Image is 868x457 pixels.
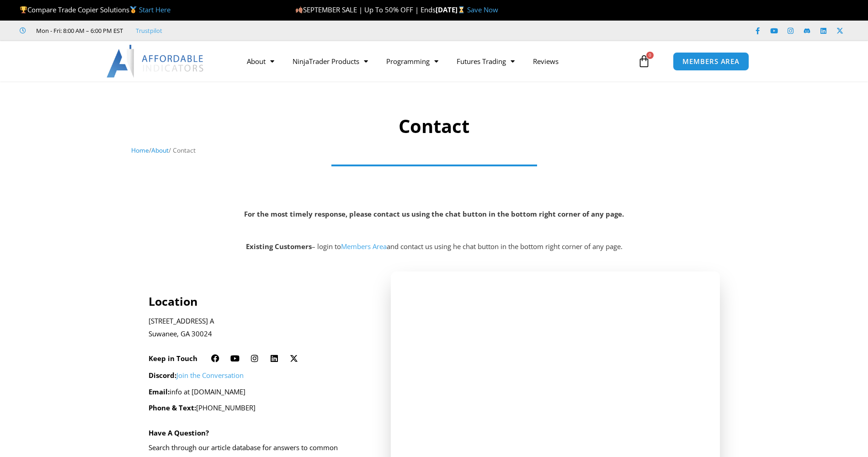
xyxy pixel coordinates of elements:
[136,25,162,36] a: Trustpilot
[149,371,176,380] strong: Discord:
[377,51,447,72] a: Programming
[149,294,367,308] h4: Location
[131,144,737,156] nav: Breadcrumb
[149,387,170,396] strong: Email:
[5,240,863,253] p: – login to and contact us using he chat button in the bottom right corner of any page.
[524,51,568,72] a: Reviews
[341,242,387,251] a: Members Area
[295,5,436,14] span: SEPTEMBER SALE | Up To 50% OFF | Ends
[176,371,244,380] a: Join the Conversation
[149,354,197,363] h6: Keep in Touch
[458,6,465,13] img: ⌛
[107,45,205,78] img: LogoAI | Affordable Indicators – NinjaTrader
[238,51,283,72] a: About
[296,6,303,13] img: 🍂
[149,315,367,340] p: [STREET_ADDRESS] A Suwanee, GA 30024
[624,48,664,74] a: 0
[467,5,498,14] a: Save Now
[238,51,635,72] nav: Menu
[244,209,624,218] strong: For the most timely response, please contact us using the chat button in the bottom right corner ...
[646,52,654,59] span: 0
[436,5,467,14] strong: [DATE]
[131,113,737,139] h1: Contact
[149,429,209,437] h4: Have A Question?
[447,51,524,72] a: Futures Trading
[151,146,169,154] a: About
[20,5,170,14] span: Compare Trade Copier Solutions
[130,6,137,13] img: 🥇
[149,403,196,412] strong: Phone & Text:
[20,6,27,13] img: 🏆
[682,58,740,65] span: MEMBERS AREA
[673,52,749,71] a: MEMBERS AREA
[283,51,377,72] a: NinjaTrader Products
[34,25,123,36] span: Mon - Fri: 8:00 AM – 6:00 PM EST
[139,5,170,14] a: Start Here
[131,146,149,154] a: Home
[149,402,367,414] p: [PHONE_NUMBER]
[149,386,367,399] p: info at [DOMAIN_NAME]
[246,242,312,251] strong: Existing Customers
